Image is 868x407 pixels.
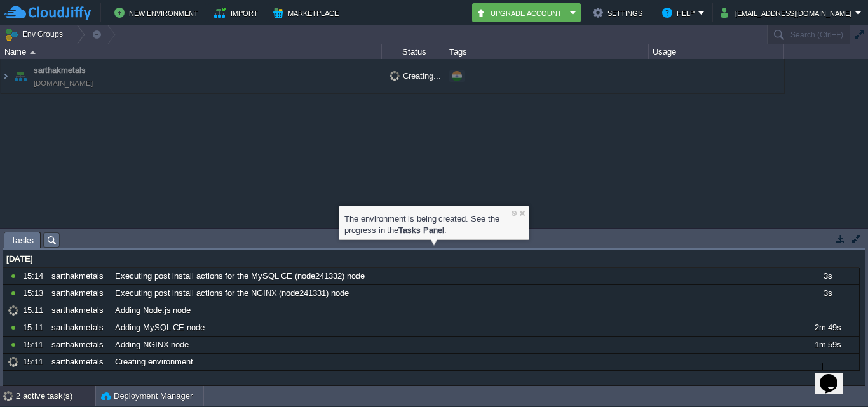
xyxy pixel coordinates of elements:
div: 15:11 [23,319,47,336]
div: 3s [796,268,858,284]
div: 15:11 [23,302,47,319]
div: sarthakmetals [48,268,111,284]
span: Tasks [11,232,34,248]
div: sarthakmetals [48,354,111,370]
div: 15:11 [23,337,47,353]
button: Upgrade Account [476,5,566,20]
span: Creating environment [115,356,193,368]
a: sarthakmetals [34,64,86,77]
div: 2m 49s [796,319,858,336]
div: sarthakmetals [48,319,111,336]
span: [DOMAIN_NAME] [34,77,93,90]
div: sarthakmetals [48,337,111,353]
button: [EMAIL_ADDRESS][DOMAIN_NAME] [721,5,855,20]
div: 15:11 [23,354,47,370]
iframe: chat widget [815,356,855,394]
div: 2 active task(s) [16,386,95,406]
span: Creating... [390,71,441,81]
div: 1m 59s [796,337,858,353]
button: Marketplace [273,5,342,20]
img: AMDAwAAAACH5BAEAAAAALAAAAAABAAEAAAICRAEAOw== [1,59,11,93]
div: Tags [446,44,648,59]
b: Tasks Panel [398,225,444,235]
button: Env Groups [4,25,67,43]
span: Adding NGINX node [115,339,189,350]
span: Executing post install actions for the MySQL CE (node241332) node [115,270,365,282]
button: New Environment [114,5,202,20]
div: Usage [649,44,783,59]
button: Import [214,5,262,20]
div: Status [383,44,445,59]
span: Adding MySQL CE node [115,322,205,333]
span: Executing post install actions for the NGINX (node241331) node [115,288,349,299]
div: [DATE] [3,251,859,267]
img: AMDAwAAAACH5BAEAAAAALAAAAAABAAEAAAICRAEAOw== [11,59,29,93]
img: AMDAwAAAACH5BAEAAAAALAAAAAABAAEAAAICRAEAOw== [30,51,36,54]
div: 15:14 [23,268,47,284]
div: Name [1,44,381,59]
span: Adding Node.js node [115,305,191,316]
div: 15:13 [23,285,47,302]
div: sarthakmetals [48,285,111,302]
div: The environment is being created. See the progress in the . [344,213,524,236]
div: sarthakmetals [48,302,111,319]
button: Help [662,5,698,20]
button: Deployment Manager [101,390,193,403]
img: CloudJiffy [4,5,91,21]
button: Settings [593,5,646,20]
div: 3s [796,285,858,302]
